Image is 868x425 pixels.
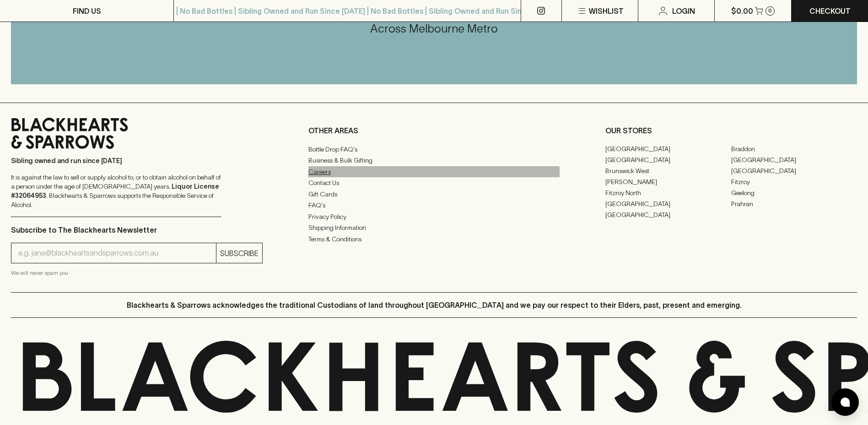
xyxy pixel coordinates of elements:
[11,156,221,165] p: Sibling owned and run since [DATE]
[809,5,851,16] p: Checkout
[731,176,857,187] a: Fitzroy
[605,165,731,176] a: Brunswick West
[605,187,731,198] a: Fitzroy North
[220,248,259,259] p: SUBSCRIBE
[605,125,857,136] p: OUR STORES
[308,177,560,188] a: Contact Us
[11,21,857,36] h5: Across Melbourne Metro
[11,173,221,209] p: It is against the law to sell or supply alcohol to, or to obtain alcohol on behalf of a person un...
[308,166,560,177] a: Careers
[308,200,560,211] a: FAQ's
[18,246,216,261] input: e.g. jane@blackheartsandsparrows.com.au
[731,187,857,198] a: Geelong
[768,8,772,13] p: 0
[605,176,731,187] a: [PERSON_NAME]
[308,234,560,245] a: Terms & Conditions
[672,5,695,16] p: Login
[308,144,560,155] a: Bottle Drop FAQ's
[731,143,857,154] a: Braddon
[589,5,624,16] p: Wishlist
[308,189,560,200] a: Gift Cards
[731,5,753,16] p: $0.00
[216,243,262,263] button: SUBSCRIBE
[11,224,263,235] p: Subscribe to The Blackhearts Newsletter
[605,143,731,154] a: [GEOGRAPHIC_DATA]
[605,154,731,165] a: [GEOGRAPHIC_DATA]
[605,209,731,220] a: [GEOGRAPHIC_DATA]
[308,222,560,233] a: Shipping Information
[308,125,560,136] p: OTHER AREAS
[731,154,857,165] a: [GEOGRAPHIC_DATA]
[605,198,731,209] a: [GEOGRAPHIC_DATA]
[308,211,560,222] a: Privacy Policy
[731,165,857,176] a: [GEOGRAPHIC_DATA]
[73,5,101,16] p: FIND US
[731,198,857,209] a: Prahran
[308,155,560,166] a: Business & Bulk Gifting
[11,268,263,278] p: We will never spam you
[127,300,742,311] p: Blackhearts & Sparrows acknowledges the traditional Custodians of land throughout [GEOGRAPHIC_DAT...
[841,398,850,407] img: bubble-icon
